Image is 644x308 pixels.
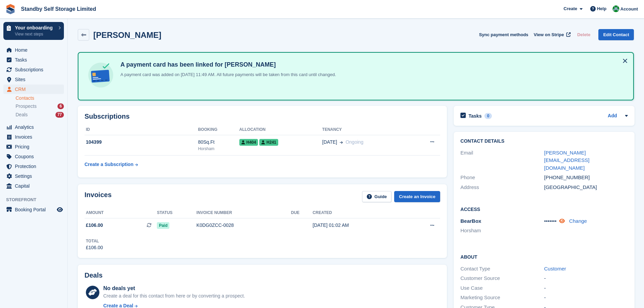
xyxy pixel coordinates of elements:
[345,139,363,145] span: Ongoing
[3,55,64,65] a: menu
[574,29,593,40] button: Delete
[291,208,313,218] th: Due
[239,124,322,135] th: Allocation
[15,31,55,37] p: View next steps
[469,113,482,119] h2: Tasks
[85,139,198,146] div: 104399
[3,45,64,55] a: menu
[15,142,55,151] span: Pricing
[196,208,291,218] th: Invoice number
[15,25,55,30] p: Your onboarding
[15,181,55,191] span: Capital
[16,112,28,118] span: Deals
[3,181,64,191] a: menu
[15,75,55,84] span: Sites
[16,111,64,118] a: Deals 77
[239,139,258,146] span: H404
[3,122,64,132] a: menu
[460,174,544,182] div: Phone
[3,162,64,171] a: menu
[362,191,392,202] a: Guide
[484,113,492,119] div: 0
[313,222,404,229] div: [DATE] 01:02 AM
[57,103,64,109] div: 6
[3,85,64,94] a: menu
[16,103,64,110] a: Prospects 6
[86,222,103,229] span: £106.00
[608,112,617,120] a: Add
[15,55,55,65] span: Tasks
[15,45,55,55] span: Home
[613,5,619,12] img: Megan Cotton
[460,184,544,191] div: Address
[322,124,410,135] th: Tenancy
[597,5,606,12] span: Help
[598,29,634,40] a: Edit Contact
[15,132,55,142] span: Invoices
[16,95,64,101] a: Contacts
[15,152,55,161] span: Coupons
[3,75,64,84] a: menu
[544,266,566,271] a: Customer
[85,208,157,218] th: Amount
[460,284,544,292] div: Use Case
[531,29,572,40] a: View on Stripe
[460,227,544,235] li: Horsham
[544,294,628,302] div: -
[544,174,628,182] div: [PHONE_NUMBER]
[313,208,404,218] th: Created
[55,112,64,118] div: 77
[460,253,628,260] h2: About
[460,149,544,172] div: Email
[15,65,55,74] span: Subscriptions
[460,294,544,302] div: Marketing Source
[85,161,134,168] div: Create a Subscription
[15,162,55,171] span: Protection
[3,142,64,151] a: menu
[85,124,198,135] th: ID
[85,158,138,171] a: Create a Subscription
[479,29,528,40] button: Sync payment methods
[564,5,577,12] span: Create
[85,271,102,279] h2: Deals
[198,146,239,152] div: Horsham
[460,206,628,212] h2: Access
[3,22,64,40] a: Your onboarding View next steps
[534,31,564,38] span: View on Stripe
[93,30,161,40] h2: [PERSON_NAME]
[86,244,103,251] div: £106.00
[3,65,64,74] a: menu
[259,139,278,146] span: H241
[16,103,37,110] span: Prospects
[5,4,16,14] img: stora-icon-8386f47178a22dfd0bd8f6a31ec36ba5ce8667c1dd55bd0f319d3a0aa187defe.svg
[103,292,245,300] div: Create a deal for this contact from here or by converting a prospect.
[157,208,196,218] th: Status
[569,218,587,224] a: Change
[198,139,239,146] div: 80Sq.Ft
[460,265,544,273] div: Contact Type
[15,85,55,94] span: CRM
[3,152,64,161] a: menu
[460,218,481,224] span: BearBox
[85,191,112,202] h2: Invoices
[3,171,64,181] a: menu
[322,139,337,146] span: [DATE]
[620,6,638,13] span: Account
[3,205,64,214] a: menu
[544,284,628,292] div: -
[196,222,291,229] div: K0DG0ZCC-0028
[394,191,440,202] a: Create an Invoice
[86,238,103,244] div: Total
[15,171,55,181] span: Settings
[198,124,239,135] th: Booking
[118,71,336,78] p: A payment card was added on [DATE] 11:49 AM. All future payments will be taken from this card unt...
[6,196,67,203] span: Storefront
[56,206,64,214] a: Preview store
[157,222,169,229] span: Paid
[15,122,55,132] span: Analytics
[544,150,590,171] a: [PERSON_NAME][EMAIL_ADDRESS][DOMAIN_NAME]
[544,218,557,224] span: •••••••
[544,275,628,282] div: -
[3,132,64,142] a: menu
[87,61,115,89] img: card-linked-ebf98d0992dc2aeb22e95c0e3c79077019eb2392cfd83c6a337811c24bc77127.svg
